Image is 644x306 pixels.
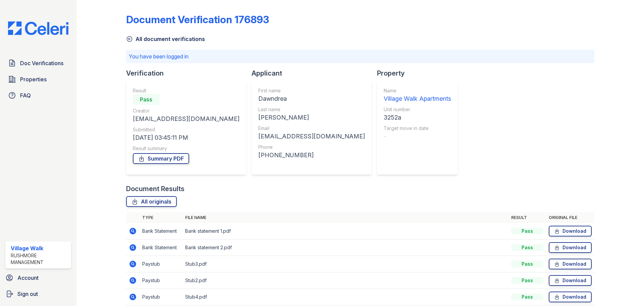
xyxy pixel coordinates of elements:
th: Type [140,212,182,223]
div: 3252a [384,113,451,122]
div: [EMAIL_ADDRESS][DOMAIN_NAME] [258,132,365,141]
a: FAQ [5,89,71,102]
td: Bank Statement [140,223,182,239]
td: Bank statement 1.pdf [182,223,508,239]
img: CE_Logo_Blue-a8612792a0a2168367f1c8372b55b34899dd931a85d93a1a3d3e32e68fde9ad4.png [3,21,74,35]
span: Sign out [17,290,38,298]
span: Account [17,274,39,282]
div: Property [377,69,463,78]
a: Summary PDF [133,153,189,164]
div: Target move in date [384,125,451,132]
th: Result [508,212,546,223]
div: Verification [126,69,252,78]
div: Document Results [126,184,184,193]
td: Paystub [140,289,182,305]
a: Name Village Walk Apartments [384,87,451,103]
div: Pass [133,94,160,105]
a: Account [3,271,74,285]
td: Bank Statement [140,239,182,256]
td: Paystub [140,272,182,289]
div: Pass [511,277,543,284]
a: Sign out [3,287,74,301]
td: Stub2.pdf [182,272,508,289]
div: Pass [511,244,543,251]
td: Stub3.pdf [182,256,508,272]
div: Village Walk Apartments [384,94,451,103]
div: Village Walk [11,244,68,252]
div: [DATE] 03:45:11 PM [133,133,239,142]
span: FAQ [20,91,31,99]
a: Download [549,226,592,236]
div: Pass [511,228,543,234]
a: Download [549,259,592,269]
td: Bank statement 2.pdf [182,239,508,256]
div: Result [133,87,239,94]
a: Properties [5,73,71,86]
span: Properties [20,75,47,83]
div: Result summary [133,145,239,152]
td: Paystub [140,256,182,272]
a: All document verifications [126,35,205,43]
th: File name [182,212,508,223]
div: Email [258,125,365,132]
div: Applicant [252,69,377,78]
div: [PHONE_NUMBER] [258,150,365,160]
a: Download [549,242,592,253]
div: Submitted [133,126,239,133]
div: Pass [511,294,543,300]
div: Rushmore Management [11,252,68,266]
div: Unit number [384,106,451,113]
a: Doc Verifications [5,56,71,70]
a: Download [549,292,592,302]
td: Stub4.pdf [182,289,508,305]
div: Dawndrea [258,94,365,103]
div: - [384,132,451,141]
div: Last name [258,106,365,113]
div: Creator [133,107,239,114]
a: Download [549,275,592,286]
th: Original file [546,212,594,223]
a: All originals [126,196,177,207]
span: Doc Verifications [20,59,63,67]
div: Pass [511,261,543,267]
div: [PERSON_NAME] [258,113,365,122]
div: [EMAIL_ADDRESS][DOMAIN_NAME] [133,114,239,124]
div: Phone [258,144,365,150]
div: Name [384,87,451,94]
p: You have been logged in [129,52,592,60]
div: Document Verification 176893 [126,13,269,26]
div: First name [258,87,365,94]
